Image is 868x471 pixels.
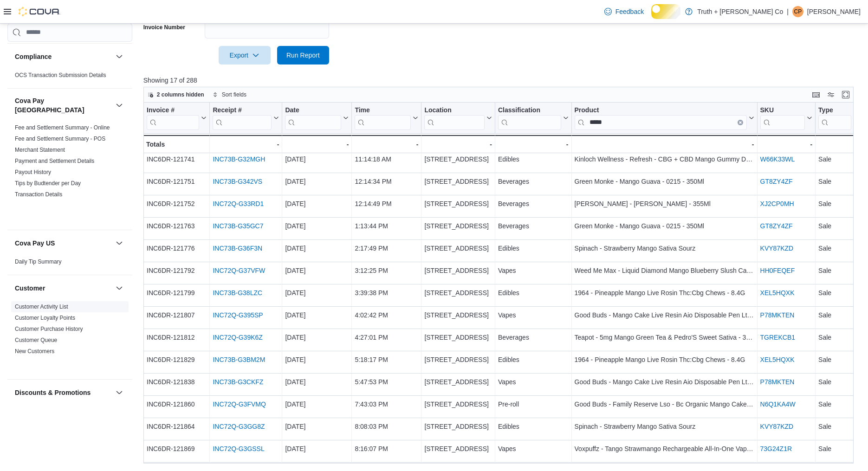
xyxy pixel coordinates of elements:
[424,354,492,365] div: [STREET_ADDRESS]
[285,354,349,365] div: [DATE]
[285,287,349,298] div: [DATE]
[222,91,246,98] span: Sort fields
[213,311,263,319] a: INC72Q-G395SP
[285,106,341,129] div: Date
[355,220,418,232] div: 1:13:44 PM
[574,176,754,187] div: Green Monke - Mango Guava - 0215 - 350Ml
[224,46,265,65] span: Export
[15,258,62,265] a: Daily Tip Summary
[7,122,132,230] div: Cova Pay [GEOGRAPHIC_DATA]
[615,7,644,16] span: Feedback
[355,198,418,209] div: 12:14:49 PM
[355,332,418,343] div: 4:27:01 PM
[15,348,54,355] a: New Customers
[697,6,783,17] p: Truth + [PERSON_NAME] Co
[15,239,55,248] h3: Cova Pay US
[213,155,265,163] a: INC73B-G32MGH
[7,70,132,88] div: Compliance
[424,376,492,387] div: [STREET_ADDRESS]
[15,96,112,115] button: Cova Pay [GEOGRAPHIC_DATA]
[424,332,492,343] div: [STREET_ADDRESS]
[760,400,795,408] a: N6Q1KA4W
[15,52,112,61] button: Compliance
[355,310,418,321] div: 4:02:42 PM
[574,354,754,365] div: 1964 - Pineapple Mango Live Rosin Thc:Cbg Chews - 8.4G
[818,139,859,150] div: -
[574,332,754,343] div: Teapot - 5mg Mango Green Tea & Pedro'S Sweet Sativa - 355Ml
[574,376,754,387] div: Good Buds - Mango Cake Live Resin Aio Disposable Pen Lto - 1G
[285,332,349,343] div: [DATE]
[760,378,794,386] a: P78MKTEN
[498,443,569,454] div: Vapes
[498,287,569,298] div: Edibles
[213,356,265,363] a: INC73B-G3BM2M
[818,421,859,432] div: Sale
[213,178,262,185] a: INC73B-G342VS
[424,265,492,276] div: [STREET_ADDRESS]
[760,178,792,185] a: GT8ZY4ZF
[760,155,795,163] a: W66K33WL
[355,354,418,365] div: 5:18:17 PM
[498,139,569,150] div: -
[147,421,207,432] div: INC6DR-121864
[157,91,204,98] span: 2 columns hidden
[574,399,754,410] div: Good Buds - Family Reserve Lso - Bc Organic Mango Cake Pre Rolls - 3.5G
[285,443,349,454] div: [DATE]
[15,303,68,310] span: Customer Activity List
[498,176,569,187] div: Beverages
[760,139,812,150] div: -
[213,423,265,430] a: INC72Q-G3GG8Z
[147,106,199,129] div: Invoice #
[651,4,680,19] input: Dark Mode
[219,46,271,65] button: Export
[760,200,794,207] a: XJ2CP0MH
[424,106,485,129] div: Location
[424,106,485,115] div: Location
[285,243,349,254] div: [DATE]
[574,310,754,321] div: Good Buds - Mango Cake Live Resin Aio Disposable Pen Lto - 1G
[15,284,45,293] h3: Customer
[285,376,349,387] div: [DATE]
[807,6,861,17] p: [PERSON_NAME]
[15,157,94,165] span: Payment and Settlement Details
[818,220,859,232] div: Sale
[792,6,803,17] div: Cindy Pendergast
[574,421,754,432] div: Spinach - Strawberry Mango Sativa Sourz
[498,310,569,321] div: Vapes
[355,176,418,187] div: 12:14:34 PM
[818,198,859,209] div: Sale
[794,6,802,17] span: CP
[574,443,754,454] div: Voxpuffz - Tango Strawmango Rechargeable All-In-One Vape - 1.2G
[285,399,349,410] div: [DATE]
[818,106,851,115] div: Type
[285,139,349,150] div: -
[760,356,794,363] a: XEL5HQXK
[424,399,492,410] div: [STREET_ADDRESS]
[818,310,859,321] div: Sale
[825,89,836,100] button: Display options
[355,399,418,410] div: 7:43:03 PM
[498,332,569,343] div: Beverages
[498,354,569,365] div: Edibles
[213,200,264,207] a: INC72Q-G33RD1
[285,198,349,209] div: [DATE]
[147,243,207,254] div: INC6DR-121776
[818,106,851,129] div: Type
[424,154,492,165] div: [STREET_ADDRESS]
[213,139,279,150] div: -
[147,154,207,165] div: INC6DR-121741
[818,176,859,187] div: Sale
[15,135,105,142] a: Fee and Settlement Summary - POS
[147,310,207,321] div: INC6DR-121807
[114,238,125,249] button: Cova Pay US
[285,220,349,232] div: [DATE]
[277,46,329,65] button: Run Report
[15,180,81,187] a: Tips by Budtender per Day
[15,147,65,153] a: Merchant Statement
[15,314,75,322] span: Customer Loyalty Points
[574,287,754,298] div: 1964 - Pineapple Mango Live Rosin Thc:Cbg Chews - 8.4G
[147,399,207,410] div: INC6DR-121860
[818,287,859,298] div: Sale
[818,106,859,129] button: Type
[144,89,208,100] button: 2 columns hidden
